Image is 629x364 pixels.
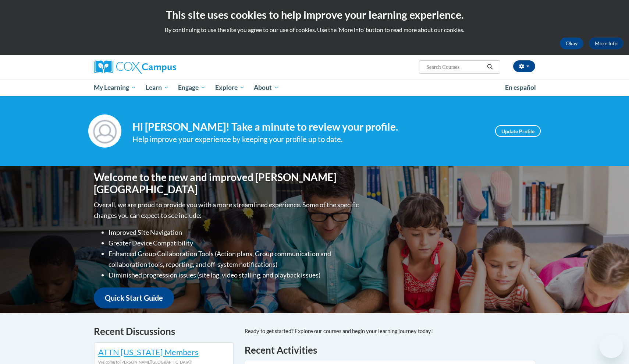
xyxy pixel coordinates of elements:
[495,125,541,137] a: Update Profile
[249,79,284,96] a: About
[109,248,360,270] li: Enhanced Group Collaboration Tools (Action plans, Group communication and collaboration tools, re...
[94,287,174,308] a: Quick Start Guide
[109,270,360,280] li: Diminished progression issues (site lag, video stalling, and playback issues)
[254,83,279,92] span: About
[109,227,360,238] li: Improved Site Navigation
[589,38,623,49] a: More Info
[83,79,546,96] div: Main menu
[600,335,623,358] iframe: Button to launch messaging window
[94,83,136,92] span: My Learning
[500,80,541,95] a: En español
[210,79,249,96] a: Explore
[560,38,583,49] button: Okay
[94,171,360,196] h1: Welcome to the new and improved [PERSON_NAME][GEOGRAPHIC_DATA]
[6,7,623,22] h2: This site uses cookies to help improve your learning experience.
[94,199,360,221] p: Overall, we are proud to provide you with a more streamlined experience. Some of the specific cha...
[173,79,210,96] a: Engage
[513,60,535,72] button: Account Settings
[6,26,623,34] p: By continuing to use the site you agree to our use of cookies. Use the ‘More info’ button to read...
[178,83,206,92] span: Engage
[109,238,360,248] li: Greater Device Compatibility
[484,63,495,71] button: Search
[89,79,141,96] a: My Learning
[132,121,484,133] h4: Hi [PERSON_NAME]! Take a minute to review your profile.
[94,60,176,74] img: Cox Campus
[98,347,199,357] a: ATTN [US_STATE] Members
[132,133,484,145] div: Help improve your experience by keeping your profile up to date.
[141,79,174,96] a: Learn
[505,84,536,91] span: En español
[245,343,535,357] h1: Recent Activities
[146,83,169,92] span: Learn
[94,324,234,339] h4: Recent Discussions
[426,63,484,71] input: Search Courses
[88,114,121,148] img: Profile Image
[215,83,245,92] span: Explore
[94,60,234,74] a: Cox Campus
